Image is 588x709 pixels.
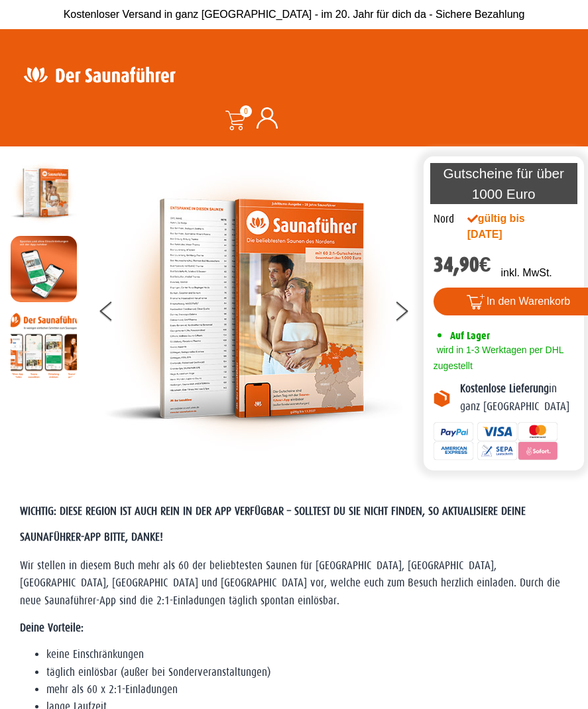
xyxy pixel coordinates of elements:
[11,236,77,302] img: MOCKUP-iPhone_regional
[434,252,491,277] bdi: 34,90
[460,380,574,415] p: in ganz [GEOGRAPHIC_DATA]
[434,211,454,228] div: Nord
[479,252,491,277] span: €
[11,312,77,378] img: Anleitung7tn
[450,329,490,342] span: Auf Lager
[46,664,568,681] li: täglich einlösbar (außer bei Sonderveranstaltungen)
[46,646,568,663] li: keine Einschränkungen
[104,160,402,458] img: der-saunafuehrer-2025-nord
[64,9,525,20] span: Kostenloser Versand in ganz [GEOGRAPHIC_DATA] - im 20. Jahr für dich da - Sichere Bezahlung
[430,163,577,204] p: Gutscheine für über 1000 Euro
[467,211,553,243] div: gültig bis [DATE]
[240,105,252,117] span: 0
[500,265,552,281] p: inkl. MwSt.
[20,505,526,543] span: WICHTIG: DIESE REGION IST AUCH REIN IN DER APP VERFÜGBAR – SOLLTEST DU SIE NICHT FINDEN, SO AKTUA...
[460,382,549,395] b: Kostenlose Lieferung
[11,160,77,226] img: der-saunafuehrer-2025-nord
[46,681,568,698] li: mehr als 60 x 2:1-Einladungen
[434,345,563,371] span: wird in 1-3 Werktagen per DHL zugestellt
[20,622,84,634] strong: Deine Vorteile:
[20,559,560,607] span: Wir stellen in diesem Buch mehr als 60 der beliebtesten Saunen für [GEOGRAPHIC_DATA], [GEOGRAPHIC...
